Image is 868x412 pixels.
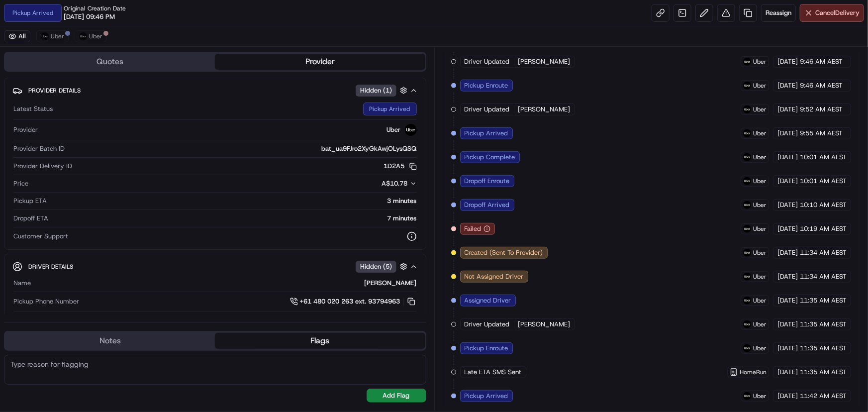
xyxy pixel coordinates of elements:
button: All [4,30,30,42]
span: [PERSON_NAME] [518,320,571,329]
span: [DATE] [777,201,798,209]
button: Flags [215,333,425,349]
span: [PERSON_NAME] [518,57,571,66]
span: 11:42 AM AEST [800,392,847,401]
span: Provider [13,125,38,134]
button: CancelDelivery [800,4,864,22]
span: Dropoff ETA [13,214,48,223]
span: Hidden ( 1 ) [360,86,392,95]
span: [DATE] [777,57,798,66]
p: Welcome 👋 [10,40,181,56]
span: Driver Details [28,263,73,271]
span: [DATE] [777,177,798,186]
span: 11:35 AM AEST [800,296,847,305]
span: [DATE] [777,153,798,162]
span: Uber [753,273,767,281]
span: Uber [753,392,767,400]
span: Uber [753,201,767,209]
span: Driver Updated [465,320,510,329]
span: [DATE] 09:46 PM [64,12,115,21]
img: uber-new-logo.jpeg [743,177,751,185]
div: 📗 [10,145,18,153]
img: uber-new-logo.jpeg [743,320,751,328]
img: uber-new-logo.jpeg [743,249,751,257]
button: Hidden (5) [356,260,410,273]
span: Dropoff Arrived [465,201,510,209]
div: 7 minutes [52,214,417,223]
span: [DATE] [777,320,798,329]
div: 3 minutes [51,197,417,206]
span: Uber [753,129,767,137]
span: Uber [753,58,767,66]
span: Failed [465,224,482,233]
img: Nash [10,10,30,30]
a: +61 480 020 263 ext. 93794963 [290,296,417,307]
span: Pickup Phone Number [13,297,79,306]
a: 💻API Documentation [80,140,164,158]
span: 9:46 AM AEST [800,57,843,66]
span: Customer Support [13,232,68,241]
span: Pickup Complete [465,153,515,162]
span: Uber [89,32,102,40]
img: uber-new-logo.jpeg [743,58,751,66]
span: [DATE] [777,248,798,257]
span: Original Creation Date [64,4,126,12]
span: Dropoff Enroute [465,177,510,186]
span: 10:19 AM AEST [800,224,847,233]
input: Clear [26,64,164,75]
span: Created (Sent To Provider) [465,248,543,257]
div: Start new chat [34,95,163,105]
button: Provider [215,54,425,70]
span: Price [13,179,28,188]
span: Pylon [99,169,120,176]
button: A$10.78 [329,179,417,188]
span: Uber [753,82,767,90]
span: Driver Updated [465,57,510,66]
span: HomeRun [740,368,767,376]
span: +61 480 020 263 ext. 93794963 [300,297,400,306]
img: uber-new-logo.jpeg [743,153,751,161]
span: 11:35 AM AEST [800,368,847,377]
span: Uber [753,105,767,113]
span: Knowledge Base [20,144,76,154]
span: [DATE] [777,272,798,281]
span: Uber [387,125,401,134]
span: Uber [753,249,767,257]
img: uber-new-logo.jpeg [743,273,751,281]
img: uber-new-logo.jpeg [743,392,751,400]
span: 11:34 AM AEST [800,248,847,257]
img: uber-new-logo.jpeg [743,297,751,305]
span: [DATE] [777,368,798,377]
span: [DATE] [777,224,798,233]
span: Pickup Arrived [465,129,508,138]
span: 11:35 AM AEST [800,320,847,329]
span: [PERSON_NAME] [518,105,571,114]
span: 11:35 AM AEST [800,344,847,353]
span: Cancel Delivery [815,8,860,17]
span: [DATE] [777,296,798,305]
span: Pickup Arrived [465,392,508,401]
img: uber-new-logo.jpeg [41,32,49,40]
button: Driver DetailsHidden (5) [12,258,418,275]
span: Late ETA SMS Sent [465,368,522,377]
img: uber-new-logo.jpeg [405,124,417,136]
button: Hidden (1) [356,84,410,97]
span: Pickup Enroute [465,344,508,353]
img: uber-new-logo.jpeg [743,82,751,90]
span: [DATE] [777,344,798,353]
button: Add Flag [367,389,426,403]
button: Start new chat [169,98,181,110]
button: Uber [75,30,107,42]
span: [DATE] [777,105,798,114]
div: 💻 [84,145,92,153]
span: Uber [51,32,64,40]
a: Powered byPylon [70,168,120,176]
img: 1736555255976-a54dd68f-1ca7-489b-9aae-adbdc363a1c4 [10,95,28,113]
button: 1D2A5 [384,162,417,171]
button: Provider DetailsHidden (1) [12,82,418,99]
img: uber-new-logo.jpeg [79,32,87,40]
button: Uber [36,30,69,42]
span: Name [13,279,31,288]
img: uber-new-logo.jpeg [743,105,751,113]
